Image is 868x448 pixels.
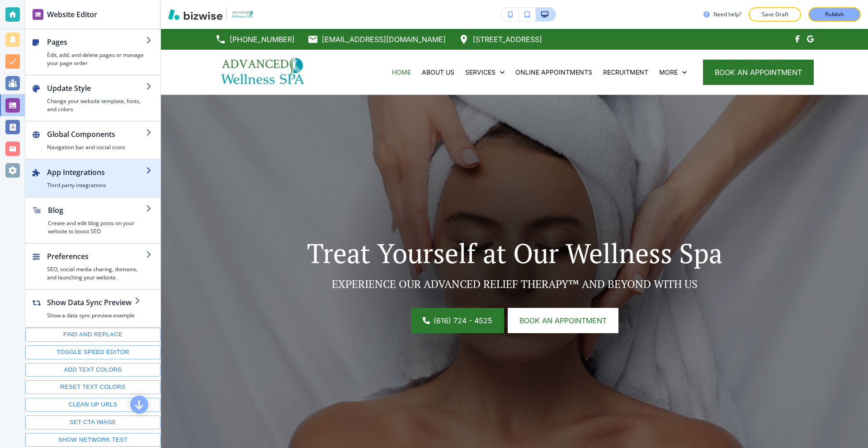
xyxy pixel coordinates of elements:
[47,37,146,47] h2: Pages
[808,7,861,22] button: Publish
[25,75,160,121] button: Update StyleChange your website template, fonts, and colors
[25,328,160,342] button: Find and replace
[25,398,160,412] button: Clean up URLs
[25,433,160,447] button: Show network test
[33,9,43,20] img: editor icon
[47,167,146,178] h2: App Integrations
[411,308,504,333] a: (616) 724 - 4525
[215,33,295,46] a: [PHONE_NUMBER]
[230,33,295,46] p: [PHONE_NUMBER]
[392,68,411,77] p: HOME
[25,363,160,377] button: Add text colors
[25,244,160,289] button: PreferencesSEO, social media sharing, domains, and launching your website.
[25,122,160,159] button: Global ComponentsNavigation bar and social icons
[47,51,146,67] h4: Edit, add, and delete pages or manage your page order
[603,68,648,77] p: RECRUITMENT
[25,380,160,394] button: Reset text colors
[307,33,446,46] a: [EMAIL_ADDRESS][DOMAIN_NAME]
[715,67,802,78] span: book an appointment
[25,290,149,327] button: Show Data Sync PreviewShow a data sync preview example
[519,315,607,326] span: Book an appointment
[825,10,844,19] p: Publish
[47,129,146,140] h2: Global Components
[422,68,454,77] p: ABOUT US
[508,308,618,333] button: Book an appointment
[515,68,592,77] p: ONLINE APPOINTMENTS
[25,198,160,243] button: BlogCreate and edit blog posts on your website to boost SEO
[47,9,97,20] h2: Website Editor
[25,29,160,75] button: PagesEdit, add, and delete pages or manage your page order
[659,68,678,77] p: More
[760,10,789,19] p: Save Draft
[231,9,255,19] img: Your Logo
[465,68,495,77] p: SERVICES
[703,60,814,85] button: book an appointment
[47,265,146,282] h4: SEO, social media sharing, domains, and launching your website.
[47,143,146,151] h4: Navigation bar and social icons
[267,277,762,291] p: EXPERIENCE OUR ADVANCED RELIEF THERAPY™ AND BEYOND WITH US
[25,345,160,359] button: Toggle speed editor
[749,7,801,22] button: Save Draft
[713,10,741,19] h3: Need help?
[47,297,135,308] h2: Show Data Sync Preview
[47,83,146,94] h2: Update Style
[48,205,146,216] h2: Blog
[25,415,160,429] button: Set CTA image
[48,219,146,236] h4: Create and edit blog posts on your website to boost SEO
[47,97,146,113] h4: Change your website template, fonts, and colors
[47,181,146,189] h4: Third party integrations
[434,315,492,326] span: (616) 724 - 4525
[215,53,312,91] img: Advanced Wellness Spa
[267,237,762,269] p: Treat Yourself at Our Wellness Spa
[322,33,446,46] p: [EMAIL_ADDRESS][DOMAIN_NAME]
[47,251,146,262] h2: Preferences
[25,160,160,197] button: App IntegrationsThird party integrations
[473,33,542,46] p: [STREET_ADDRESS]
[168,9,222,20] img: Bizwise Logo
[458,33,542,46] a: [STREET_ADDRESS]
[47,311,135,320] h4: Show a data sync preview example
